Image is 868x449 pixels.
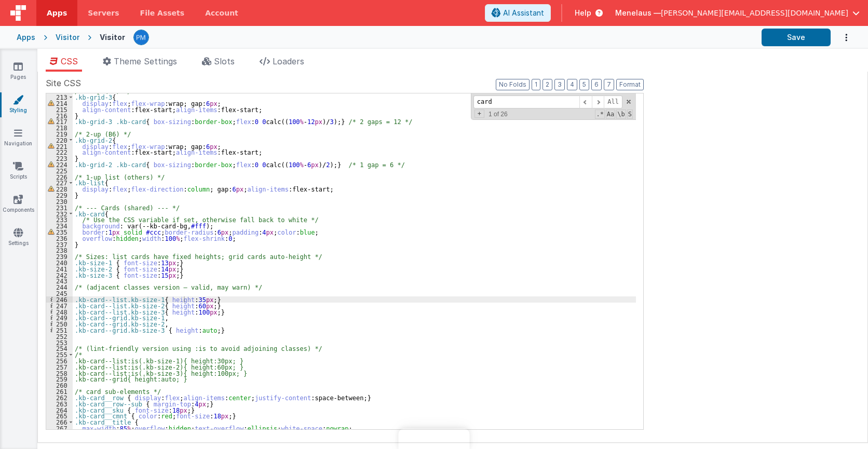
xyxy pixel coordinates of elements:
div: 233 [46,216,73,223]
span: CaseSensitive Search [606,110,615,119]
div: 242 [46,272,73,278]
button: Format [616,79,644,90]
div: 238 [46,247,73,253]
img: a12ed5ba5769bda9d2665f51d2850528 [134,30,148,45]
div: 228 [46,186,73,192]
div: 219 [46,131,73,137]
div: 220 [46,137,73,143]
button: AI Assistant [485,4,551,22]
div: 213 [46,94,73,100]
div: 263 [46,401,73,407]
div: 229 [46,192,73,198]
div: Apps [17,32,35,43]
div: 257 [46,364,73,370]
div: 250 [46,321,73,327]
div: 231 [46,205,73,211]
span: Alt-Enter [604,96,622,108]
div: 259 [46,376,73,382]
div: 222 [46,149,73,155]
div: 262 [46,394,73,401]
div: 230 [46,198,73,205]
div: 237 [46,241,73,248]
span: Apps [47,8,67,18]
div: 249 [46,315,73,321]
button: Save [762,29,831,46]
div: 246 [46,296,73,303]
button: 5 [579,79,589,90]
span: 1 of 26 [484,111,512,118]
button: Options [831,27,851,48]
div: 214 [46,100,73,106]
span: Servers [88,8,119,18]
button: Menelaus — [PERSON_NAME][EMAIL_ADDRESS][DOMAIN_NAME] [615,8,860,18]
div: 265 [46,413,73,419]
span: RegExp Search [595,110,604,119]
button: 6 [591,79,602,90]
div: 261 [46,388,73,394]
div: 215 [46,106,73,113]
div: 248 [46,309,73,315]
div: 216 [46,113,73,119]
div: 254 [46,345,73,351]
div: 247 [46,303,73,309]
span: Search In Selection [627,110,633,119]
div: 221 [46,143,73,149]
button: 3 [554,79,565,90]
span: Whole Word Search [616,110,626,119]
div: 234 [46,223,73,229]
div: 218 [46,125,73,131]
div: 266 [46,419,73,425]
div: 217 [46,118,73,125]
div: 232 [46,211,73,217]
span: Menelaus — [615,8,661,18]
span: AI Assistant [503,8,544,18]
span: Toggel Replace mode [474,110,484,118]
div: 225 [46,168,73,174]
button: No Folds [496,79,530,90]
span: Help [575,8,591,18]
span: Theme Settings [114,56,177,66]
button: 2 [542,79,552,90]
div: 267 [46,425,73,431]
div: 256 [46,358,73,364]
div: Visitor [56,32,79,43]
div: 223 [46,155,73,161]
span: File Assets [140,8,185,18]
span: [PERSON_NAME][EMAIL_ADDRESS][DOMAIN_NAME] [661,8,848,18]
div: 244 [46,284,73,290]
div: 241 [46,266,73,272]
div: 236 [46,235,73,241]
div: 260 [46,382,73,388]
div: 227 [46,180,73,186]
span: Site CSS [46,77,81,89]
div: 253 [46,339,73,346]
span: Slots [214,56,235,66]
button: 7 [604,79,614,90]
div: 251 [46,327,73,333]
div: 264 [46,407,73,413]
div: Visitor [100,32,125,43]
div: 235 [46,229,73,235]
div: 226 [46,174,73,180]
button: 1 [532,79,540,90]
button: 4 [567,79,577,90]
div: 240 [46,260,73,266]
span: CSS [61,56,78,66]
div: 245 [46,290,73,296]
div: 243 [46,278,73,284]
input: Search for [473,96,579,108]
div: 252 [46,333,73,339]
div: 255 [46,351,73,358]
div: 258 [46,370,73,376]
div: 224 [46,161,73,168]
span: Loaders [273,56,304,66]
div: 239 [46,253,73,260]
